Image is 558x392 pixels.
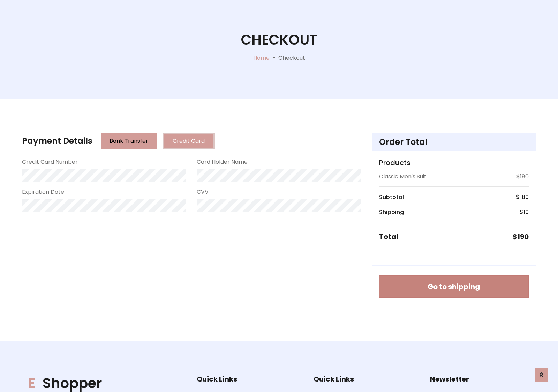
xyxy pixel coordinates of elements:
[22,375,175,392] a: EShopper
[314,375,420,383] h5: Quick Links
[379,275,529,298] button: Go to shipping
[513,232,529,241] h5: $
[523,208,529,216] span: 10
[101,133,157,149] button: Bank Transfer
[22,136,92,146] h4: Payment Details
[379,232,398,241] h5: Total
[163,133,215,149] button: Credit Card
[241,31,317,48] h1: Checkout
[379,194,404,200] h6: Subtotal
[22,375,175,392] h1: Shopper
[197,188,209,196] label: CVV
[379,209,404,215] h6: Shipping
[379,137,529,147] h4: Order Total
[197,375,303,383] h5: Quick Links
[520,193,529,201] span: 180
[278,54,305,62] p: Checkout
[197,158,248,166] label: Card Holder Name
[379,158,529,167] h5: Products
[520,209,529,215] h6: $
[516,172,529,181] p: $180
[516,194,529,200] h6: $
[253,54,270,62] a: Home
[270,54,278,62] p: -
[517,232,529,242] span: 190
[430,375,536,383] h5: Newsletter
[379,172,427,181] p: Classic Men's Suit
[22,188,64,196] label: Expiration Date
[22,158,78,166] label: Credit Card Number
